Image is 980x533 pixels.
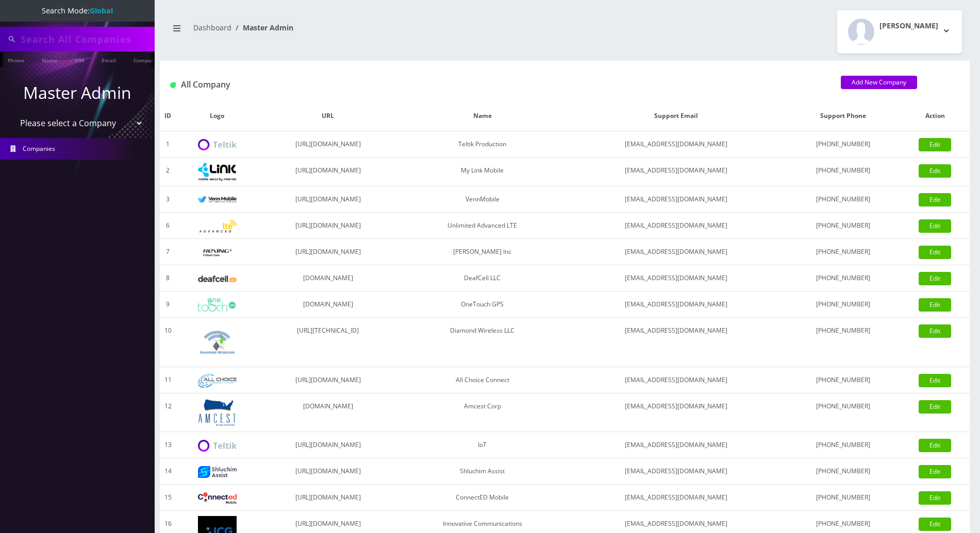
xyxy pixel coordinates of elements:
[398,239,567,265] td: [PERSON_NAME] Inc
[785,432,901,458] td: [PHONE_NUMBER]
[785,318,901,367] td: [PHONE_NUMBER]
[567,367,785,393] td: [EMAIL_ADDRESS][DOMAIN_NAME]
[3,51,29,67] a: Phone
[879,22,938,30] h2: [PERSON_NAME]
[258,131,397,158] td: [URL][DOMAIN_NAME]
[198,323,237,362] img: Diamond Wireless LLC
[23,144,55,153] span: Companies
[398,458,567,485] td: Shluchim Assist
[198,248,237,257] img: Rexing Inc
[258,265,397,291] td: [DOMAIN_NAME]
[160,485,176,511] td: 15
[398,291,567,318] td: OneTouch GPS
[198,276,237,282] img: DeafCell LLC
[837,10,962,53] button: [PERSON_NAME]
[198,492,237,504] img: ConnectED Mobile
[398,485,567,511] td: ConnectED Mobile
[398,318,567,367] td: Diamond Wireless LLC
[567,485,785,511] td: [EMAIL_ADDRESS][DOMAIN_NAME]
[567,186,785,213] td: [EMAIL_ADDRESS][DOMAIN_NAME]
[198,139,237,151] img: Teltik Production
[919,246,951,259] a: Edit
[398,101,567,131] th: Name
[919,298,951,312] a: Edit
[919,193,951,207] a: Edit
[919,465,951,478] a: Edit
[21,29,152,49] input: Search All Companies
[785,485,901,511] td: [PHONE_NUMBER]
[567,432,785,458] td: [EMAIL_ADDRESS][DOMAIN_NAME]
[160,239,176,265] td: 7
[785,265,901,291] td: [PHONE_NUMBER]
[160,158,176,186] td: 2
[398,186,567,213] td: VennMobile
[160,131,176,158] td: 1
[919,439,951,452] a: Edit
[258,291,397,318] td: [DOMAIN_NAME]
[198,220,237,233] img: Unlimited Advanced LTE
[785,213,901,239] td: [PHONE_NUMBER]
[785,239,901,265] td: [PHONE_NUMBER]
[919,324,951,338] a: Edit
[919,374,951,387] a: Edit
[398,213,567,239] td: Unlimited Advanced LTE
[398,131,567,158] td: Teltik Production
[160,367,176,393] td: 11
[398,393,567,432] td: Amcest Corp
[198,399,237,426] img: Amcest Corp
[785,186,901,213] td: [PHONE_NUMBER]
[567,213,785,239] td: [EMAIL_ADDRESS][DOMAIN_NAME]
[567,318,785,367] td: [EMAIL_ADDRESS][DOMAIN_NAME]
[258,485,397,511] td: [URL][DOMAIN_NAME]
[567,131,785,158] td: [EMAIL_ADDRESS][DOMAIN_NAME]
[176,101,258,131] th: Logo
[919,164,951,178] a: Edit
[170,80,825,90] h1: All Company
[398,367,567,393] td: All Choice Connect
[258,186,397,213] td: [URL][DOMAIN_NAME]
[96,51,121,67] a: Email
[160,213,176,239] td: 6
[398,432,567,458] td: IoT
[258,367,397,393] td: [URL][DOMAIN_NAME]
[128,51,163,67] a: Company
[90,6,113,15] strong: Global
[785,291,901,318] td: [PHONE_NUMBER]
[231,22,293,33] li: Master Admin
[198,440,237,452] img: IoT
[258,101,397,131] th: URL
[170,82,176,88] img: All Company
[785,393,901,432] td: [PHONE_NUMBER]
[567,291,785,318] td: [EMAIL_ADDRESS][DOMAIN_NAME]
[785,458,901,485] td: [PHONE_NUMBER]
[567,158,785,186] td: [EMAIL_ADDRESS][DOMAIN_NAME]
[70,51,89,67] a: SIM
[919,491,951,505] a: Edit
[567,265,785,291] td: [EMAIL_ADDRESS][DOMAIN_NAME]
[258,458,397,485] td: [URL][DOMAIN_NAME]
[919,400,951,414] a: Edit
[785,367,901,393] td: [PHONE_NUMBER]
[258,158,397,186] td: [URL][DOMAIN_NAME]
[198,196,237,203] img: VennMobile
[785,101,901,131] th: Support Phone
[567,458,785,485] td: [EMAIL_ADDRESS][DOMAIN_NAME]
[919,138,951,151] a: Edit
[37,51,62,67] a: Name
[160,265,176,291] td: 8
[919,272,951,285] a: Edit
[193,23,231,32] a: Dashboard
[160,393,176,432] td: 12
[567,393,785,432] td: [EMAIL_ADDRESS][DOMAIN_NAME]
[567,239,785,265] td: [EMAIL_ADDRESS][DOMAIN_NAME]
[567,101,785,131] th: Support Email
[785,158,901,186] td: [PHONE_NUMBER]
[160,186,176,213] td: 3
[398,265,567,291] td: DeafCell LLC
[258,239,397,265] td: [URL][DOMAIN_NAME]
[160,432,176,458] td: 13
[919,219,951,233] a: Edit
[919,518,951,531] a: Edit
[258,318,397,367] td: [URL][TECHNICAL_ID]
[258,393,397,432] td: [DOMAIN_NAME]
